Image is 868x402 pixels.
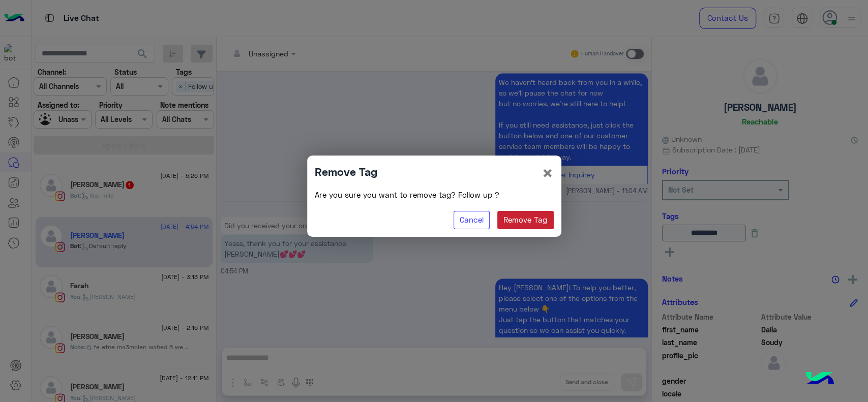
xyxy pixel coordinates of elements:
button: Close [542,163,554,182]
button: Remove Tag [497,211,554,229]
h4: Remove Tag [315,163,377,180]
img: hulul-logo.png [802,361,837,397]
h6: Are you sure you want to remove tag? Follow up ? [315,190,554,199]
button: Cancel [454,211,490,229]
span: × [542,161,554,184]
